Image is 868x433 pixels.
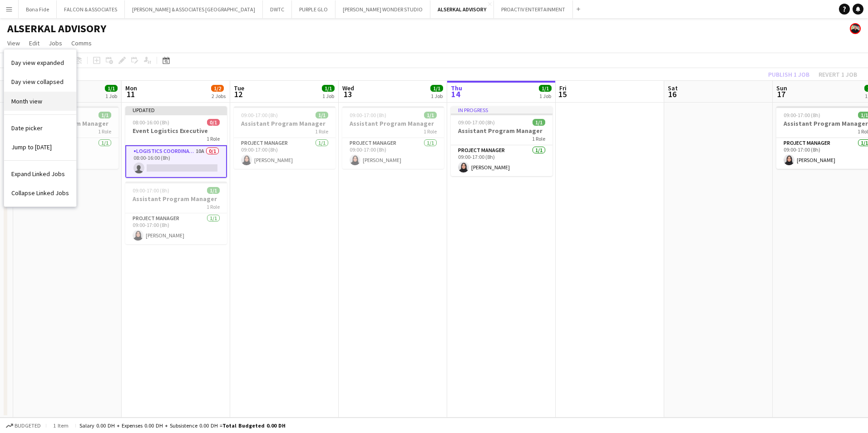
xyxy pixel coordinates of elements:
[11,59,64,67] span: Day view expanded
[125,195,227,203] h3: Assistant Program Manager
[4,92,76,111] a: Month view
[125,182,227,244] app-job-card: 09:00-17:00 (8h)1/1Assistant Program Manager1 RoleProject Manager1/109:00-17:00 (8h)[PERSON_NAME]
[45,37,66,49] a: Jobs
[335,0,430,18] button: [PERSON_NAME] WONDER STUDIO
[207,187,220,194] span: 1/1
[11,97,42,105] span: Month view
[4,164,76,183] a: Expand Linked Jobs
[207,119,220,126] span: 0/1
[105,93,117,99] div: 1 Job
[234,84,244,92] span: Tue
[5,421,42,431] button: Budgeted
[29,39,39,47] span: Edit
[784,112,820,118] span: 09:00-17:00 (8h)
[850,23,861,34] app-user-avatar: Glenn Lloyd
[451,145,552,176] app-card-role: Project Manager1/109:00-17:00 (8h)[PERSON_NAME]
[776,84,787,92] span: Sun
[451,106,552,113] div: In progress
[234,106,335,169] app-job-card: 09:00-17:00 (8h)1/1Assistant Program Manager1 RoleProject Manager1/109:00-17:00 (8h)[PERSON_NAME]
[19,0,57,18] button: Bona Fide
[494,0,573,18] button: PROACTIV ENTERTAINMENT
[25,37,43,49] a: Edit
[4,72,76,91] a: Day view collapsed
[125,0,263,18] button: [PERSON_NAME] & ASSOCIATES [GEOGRAPHIC_DATA]
[559,84,567,92] span: Fri
[57,0,125,18] button: FALCON & ASSOCIATES
[4,183,76,202] a: Collapse Linked Jobs
[11,170,65,178] span: Expand Linked Jobs
[15,423,41,429] span: Budgeted
[133,119,169,126] span: 08:00-16:00 (8h)
[342,138,444,169] app-card-role: Project Manager1/109:00-17:00 (8h)[PERSON_NAME]
[234,119,335,128] h3: Assistant Program Manager
[533,119,545,126] span: 1/1
[11,143,52,151] span: Jump to [DATE]
[315,128,328,135] span: 1 Role
[451,84,462,92] span: Thu
[232,89,244,99] span: 12
[222,422,286,429] span: Total Budgeted 0.00 DH
[11,189,69,197] span: Collapse Linked Jobs
[316,112,328,118] span: 1/1
[125,106,227,113] div: Updated
[451,106,552,176] app-job-card: In progress09:00-17:00 (8h)1/1Assistant Program Manager1 RoleProject Manager1/109:00-17:00 (8h)[P...
[458,119,495,126] span: 09:00-17:00 (8h)
[322,85,335,92] span: 1/1
[532,135,545,142] span: 1 Role
[430,0,494,18] button: ALSERKAL ADVISORY
[133,187,169,194] span: 09:00-17:00 (8h)
[424,112,437,118] span: 1/1
[212,93,226,99] div: 2 Jobs
[263,0,292,18] button: DWTC
[50,422,72,429] span: 1 item
[207,203,220,210] span: 1 Role
[11,78,64,86] span: Day view collapsed
[211,85,224,92] span: 1/2
[234,138,335,169] app-card-role: Project Manager1/109:00-17:00 (8h)[PERSON_NAME]
[431,93,443,99] div: 1 Job
[342,119,444,128] h3: Assistant Program Manager
[451,127,552,135] h3: Assistant Program Manager
[539,93,551,99] div: 1 Job
[4,118,76,138] a: Date picker
[341,89,354,99] span: 13
[99,112,111,118] span: 1/1
[424,128,437,135] span: 1 Role
[241,112,278,118] span: 09:00-17:00 (8h)
[68,37,95,49] a: Comms
[4,37,24,49] a: View
[125,127,227,135] h3: Event Logistics Executive
[49,39,62,47] span: Jobs
[322,93,334,99] div: 1 Job
[4,53,76,72] a: Day view expanded
[775,89,787,99] span: 17
[11,124,43,132] span: Date picker
[125,84,137,92] span: Mon
[7,22,106,35] h1: ALSERKAL ADVISORY
[342,106,444,169] app-job-card: 09:00-17:00 (8h)1/1Assistant Program Manager1 RoleProject Manager1/109:00-17:00 (8h)[PERSON_NAME]
[558,89,567,99] span: 15
[105,85,118,92] span: 1/1
[207,135,220,142] span: 1 Role
[79,422,286,429] div: Salary 0.00 DH + Expenses 0.00 DH + Subsistence 0.00 DH =
[124,89,137,99] span: 11
[342,84,354,92] span: Wed
[292,0,335,18] button: PURPLE GLO
[449,89,462,99] span: 14
[4,138,76,157] a: Jump to today
[350,112,386,118] span: 09:00-17:00 (8h)
[7,39,20,47] span: View
[430,85,443,92] span: 1/1
[125,145,227,178] app-card-role: Logistics Coordinator10A0/108:00-16:00 (8h)
[71,39,92,47] span: Comms
[668,84,678,92] span: Sat
[666,89,678,99] span: 16
[98,128,111,135] span: 1 Role
[125,106,227,178] app-job-card: Updated08:00-16:00 (8h)0/1Event Logistics Executive1 RoleLogistics Coordinator10A0/108:00-16:00 (8h)
[125,213,227,244] app-card-role: Project Manager1/109:00-17:00 (8h)[PERSON_NAME]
